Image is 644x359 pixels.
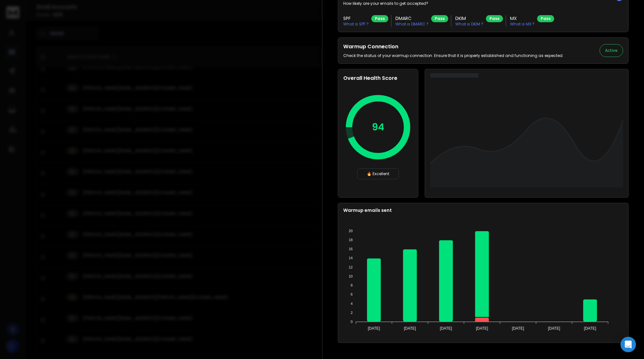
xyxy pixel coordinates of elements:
[343,53,563,58] p: Check the status of your warmup connection. Ensure that it is properly established and functionin...
[372,121,384,133] p: 94
[351,320,353,324] tspan: 0
[343,22,369,27] p: What is SPF ?
[510,15,535,22] h3: MX
[351,292,353,296] tspan: 6
[343,1,623,6] p: How likely are your emails to get accepted?
[343,74,413,82] h2: Overall Health Score
[404,326,416,331] tspan: [DATE]
[343,43,563,51] h2: Warmup Connection
[600,44,623,57] button: Active
[343,207,623,213] p: Warmup emails sent
[349,265,353,269] tspan: 12
[584,326,596,331] tspan: [DATE]
[351,311,353,315] tspan: 2
[512,326,524,331] tspan: [DATE]
[349,238,353,242] tspan: 18
[537,15,554,22] div: Pass
[486,15,503,22] div: Pass
[368,326,380,331] tspan: [DATE]
[349,247,353,251] tspan: 16
[343,15,369,22] h3: SPF
[395,15,429,22] h3: DMARC
[357,168,399,179] div: 🔥 Excellent
[371,15,388,22] div: Pass
[349,229,353,233] tspan: 20
[548,326,560,331] tspan: [DATE]
[349,274,353,278] tspan: 10
[620,337,636,352] div: Open Intercom Messenger
[351,302,353,306] tspan: 4
[349,256,353,260] tspan: 14
[395,22,429,27] p: What is DMARC ?
[440,326,452,331] tspan: [DATE]
[455,22,483,27] p: What is DKIM ?
[476,326,488,331] tspan: [DATE]
[455,15,483,22] h3: DKIM
[431,15,448,22] div: Pass
[351,283,353,287] tspan: 8
[510,22,535,27] p: What is MX ?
